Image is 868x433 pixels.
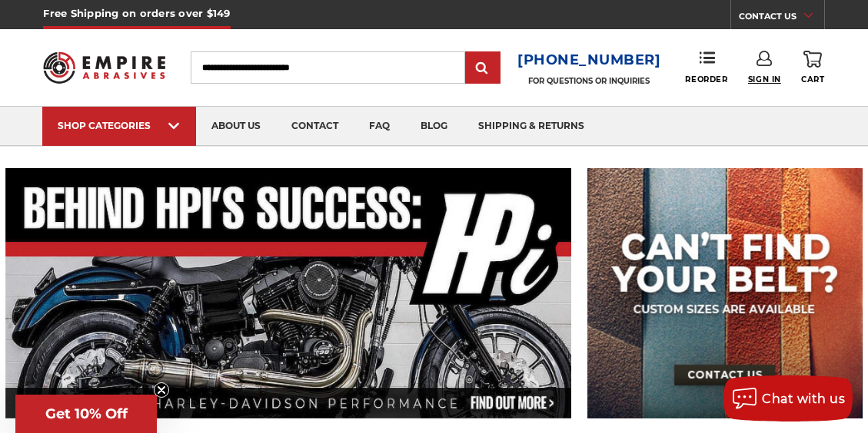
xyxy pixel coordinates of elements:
[685,74,727,84] span: Reorder
[587,168,863,418] img: promo banner for custom belts.
[801,74,824,84] span: Cart
[196,107,276,146] a: about us
[58,120,181,131] div: SHOP CATEGORIES
[154,382,169,398] button: Close teaser
[354,107,405,146] a: faq
[517,76,661,86] p: FOR QUESTIONS OR INQUIRIES
[762,392,845,406] span: Chat with us
[748,74,781,84] span: Sign In
[276,107,354,146] a: contact
[467,53,498,84] input: Submit
[739,8,824,29] a: CONTACT US
[43,44,165,91] img: Empire Abrasives
[801,51,824,84] a: Cart
[463,107,600,146] a: shipping & returns
[15,395,157,433] div: Get 10% OffClose teaser
[5,168,572,418] img: Banner for an interview featuring Horsepower Inc who makes Harley performance upgrades featured o...
[405,107,463,146] a: blog
[723,375,853,421] button: Chat with us
[517,49,661,71] a: [PHONE_NUMBER]
[685,51,727,84] a: Reorder
[45,405,128,422] span: Get 10% Off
